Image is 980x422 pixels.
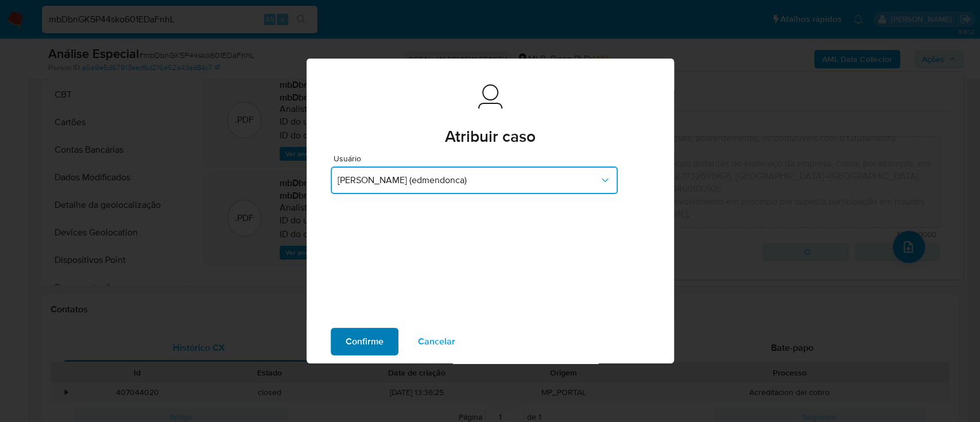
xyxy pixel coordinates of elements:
button: Confirme [331,328,398,355]
span: Confirme [346,329,384,354]
button: [PERSON_NAME] (edmendonca) [331,167,618,194]
span: Usuário [334,154,621,162]
span: [PERSON_NAME] (edmendonca) [338,175,599,186]
button: Cancelar [403,328,470,355]
span: Cancelar [418,329,455,354]
span: Atribuir caso [445,129,536,145]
